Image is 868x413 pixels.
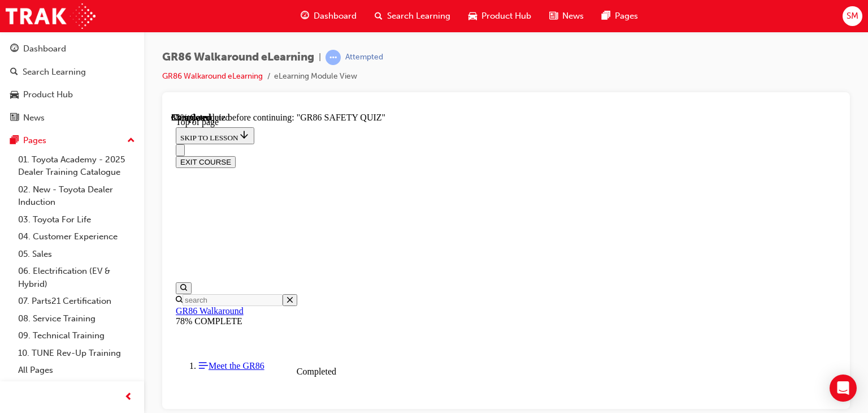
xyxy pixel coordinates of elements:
[23,88,73,101] div: Product Hub
[459,5,540,28] a: car-iconProduct Hub
[10,44,19,54] span: guage-icon
[549,9,558,23] span: news-icon
[14,211,140,229] a: 03. Toyota For Life
[5,107,140,128] a: News
[11,182,111,193] input: Search
[14,246,140,263] a: 05. Sales
[5,36,140,130] button: DashboardSearch LearningProduct HubNews
[5,44,64,55] button: EXIT COURSE
[830,375,857,402] div: Open Intercom Messenger
[593,5,647,28] a: pages-iconPages
[14,181,140,211] a: 02. New - Toyota Dealer Induction
[14,310,140,328] a: 08. Service Training
[10,136,19,146] span: pages-icon
[14,345,140,362] a: 10. TUNE Rev-Up Training
[10,67,18,78] span: search-icon
[314,10,357,23] span: Dashboard
[10,90,19,100] span: car-icon
[6,3,96,29] img: Trak
[23,42,66,55] div: Dashboard
[319,51,321,64] span: |
[615,10,638,23] span: Pages
[292,5,366,28] a: guage-iconDashboard
[602,9,610,23] span: pages-icon
[5,38,140,59] a: Dashboard
[14,151,140,181] a: 01. Toyota Academy - 2025 Dealer Training Catalogue
[14,263,140,292] a: 06. Electrification (EV & Hybrid)
[5,15,83,32] button: SKIP TO LESSON
[325,50,341,65] span: learningRecordVerb_ATTEMPT-icon
[5,130,140,151] button: Pages
[14,228,140,246] a: 04. Customer Experience
[847,10,858,23] span: SM
[540,5,593,28] a: news-iconNews
[5,32,14,44] button: Close navigation menu
[843,6,862,26] button: SM
[5,204,154,214] div: 78% COMPLETE
[162,71,263,81] a: GR86 Walkaround eLearning
[14,362,140,379] a: All Pages
[23,111,45,124] div: News
[301,9,309,23] span: guage-icon
[5,170,20,182] button: Open search menu
[366,5,459,28] a: search-iconSearch Learning
[162,51,314,64] span: GR86 Walkaround eLearning
[127,134,135,148] span: up-icon
[14,292,140,310] a: 07. Parts21 Certification
[481,10,531,23] span: Product Hub
[274,70,357,83] li: eLearning Module View
[14,327,140,345] a: 09. Technical Training
[111,182,126,193] button: Close search menu
[5,62,140,83] a: Search Learning
[23,66,86,79] div: Search Learning
[23,134,46,147] div: Pages
[375,9,383,23] span: search-icon
[562,10,584,23] span: News
[125,254,142,264] div: Completed
[387,10,450,23] span: Search Learning
[124,390,133,405] span: prev-icon
[10,113,19,123] span: news-icon
[9,21,79,29] span: SKIP TO LESSON
[5,5,665,15] div: Top of page
[5,193,72,203] a: GR86 Walkaround
[468,9,477,23] span: car-icon
[345,52,383,63] div: Attempted
[5,84,140,105] a: Product Hub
